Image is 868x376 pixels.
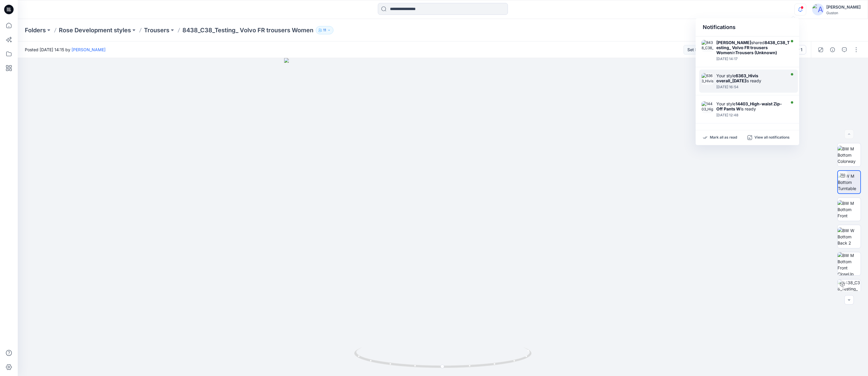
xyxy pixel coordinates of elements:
strong: Trousers (Unknown) [735,50,777,55]
strong: 14403_High-waist Zip-Off Pants W [716,101,782,111]
div: shared in [716,40,790,55]
a: Folders [25,26,46,34]
img: BW M Bottom Colorway [838,146,861,164]
div: Your style is ready [716,101,784,111]
img: 8438_C38_Testing_ Volvo FR trousers Women Colorway 1 [838,279,861,303]
strong: 8438_C38_Testing_ Volvo FR trousers Women [716,40,790,55]
div: Wednesday, September 17, 2025 12:48 [716,113,784,117]
img: 8438_C38_Testing_ Volvo FR trousers Women [702,40,713,52]
a: [PERSON_NAME] [72,47,106,52]
p: Mark all as read [710,135,737,140]
strong: 6363_Hivis overall_[DATE] [716,73,758,83]
div: [PERSON_NAME] [826,4,861,11]
strong: [PERSON_NAME] [716,40,751,45]
img: 6363_Hivis overall_01-09-2025 [702,73,713,85]
img: 14403_High-waist Zip-Off Pants W [702,101,713,113]
div: Guston [826,11,861,15]
button: 11 [316,26,333,34]
img: BW M Bottom Turntable [838,173,860,192]
p: 11 [323,27,326,33]
div: Friday, September 19, 2025 14:17 [716,57,790,61]
div: Notifications [696,18,799,36]
div: Your style is ready [716,73,784,83]
p: View all notifications [754,135,790,140]
a: Trousers [144,26,169,34]
a: Rose Development styles [59,26,131,34]
p: 8438_C38_Testing_ Volvo FR trousers Women [182,26,313,34]
img: BW M Bottom Front [838,200,861,219]
img: avatar [812,4,824,15]
span: Posted [DATE] 14:15 by [25,46,106,53]
button: Details [828,45,837,54]
div: Wednesday, September 17, 2025 16:54 [716,85,784,89]
img: BW M Bottom Front CloseUp [838,252,861,275]
img: BW W Bottom Back 2 [838,227,861,246]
